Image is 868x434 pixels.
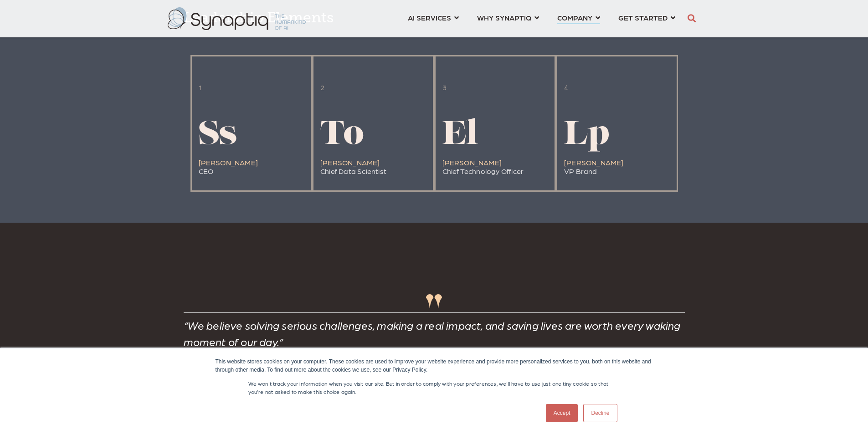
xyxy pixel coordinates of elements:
[618,9,675,26] a: GET STARTED
[408,11,451,24] span: AI SERVICES
[168,7,306,30] img: synaptiq logo-2
[320,119,364,152] span: To
[477,11,531,24] span: WHY SYNAPTIQ
[442,167,524,175] span: Chief Technology Officer
[199,83,202,92] span: 1
[564,167,597,175] span: VP Brand
[199,158,258,167] span: [PERSON_NAME]
[248,379,620,396] p: We won't track your information when you visit our site. But in order to comply with your prefere...
[546,404,578,422] a: Accept
[618,11,668,24] span: GET STARTED
[442,119,478,152] span: El
[583,404,617,422] a: Decline
[426,294,442,308] img: quote-10
[442,83,447,92] span: 3
[564,83,568,92] span: 4
[408,9,459,26] a: AI SERVICES
[399,2,684,35] nav: menu
[199,167,214,175] span: CEO
[320,158,380,167] span: [PERSON_NAME]
[442,158,502,167] span: [PERSON_NAME]
[216,357,653,374] div: This website stores cookies on your computer. These cookies are used to improve your website expe...
[557,11,592,24] span: COMPANY
[320,83,324,92] span: 2
[564,158,624,167] span: [PERSON_NAME]
[477,9,539,26] a: WHY SYNAPTIQ
[557,9,600,26] a: COMPANY
[564,119,610,152] span: Lp
[320,167,386,175] span: Chief Data Scientist
[184,318,681,348] span: “We believe solving serious challenges, making a real impact, and saving lives are worth every wa...
[199,119,237,152] span: Ss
